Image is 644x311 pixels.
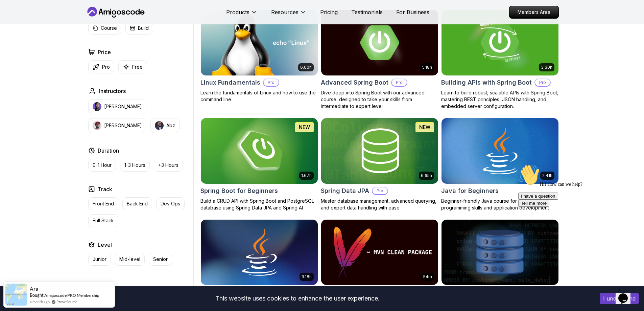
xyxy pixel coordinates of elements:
p: Mid-level [119,256,140,263]
h2: Java for Beginners [441,186,499,196]
button: Back End [122,197,152,210]
h2: Duration [98,147,119,155]
h2: Price [98,48,111,56]
h2: Spring Data JPA [321,186,369,196]
h2: Track [98,185,112,193]
p: Learn the fundamentals of Linux and how to use the command line [200,89,318,103]
iframe: chat widget [616,284,637,304]
button: Front End [88,197,118,210]
p: 3.30h [541,65,552,70]
a: Members Area [509,6,559,19]
button: Senior [149,253,172,266]
p: Full Stack [93,217,114,224]
img: Building APIs with Spring Boot card [442,10,558,75]
img: instructor img [93,121,101,130]
button: +3 Hours [154,159,183,172]
img: provesource social proof notification image [5,284,27,306]
span: Bought [30,292,44,298]
p: 6.65h [421,173,432,178]
a: Amigoscode PRO Membership [44,293,99,298]
div: 👋Hi! How can we help?I have a questionTell me more [3,3,124,45]
img: Advanced Spring Boot card [321,10,438,75]
button: Accept cookies [600,293,639,304]
p: 9.18h [302,274,312,280]
p: Pro [264,79,279,86]
p: [PERSON_NAME] [104,122,142,129]
a: Pricing [320,8,338,16]
img: instructor img [155,121,164,130]
p: Front End [93,200,114,207]
button: instructor img[PERSON_NAME] [88,118,146,133]
p: Free [132,64,143,70]
p: Back End [127,200,148,207]
p: Beginner-friendly Java course for essential programming skills and application development [441,198,559,211]
img: Java for Beginners card [442,118,558,184]
img: Spring Boot for Beginners card [198,116,320,185]
a: Building APIs with Spring Boot card3.30hBuilding APIs with Spring BootProLearn to build robust, s... [441,9,559,110]
p: Build a CRUD API with Spring Boot and PostgreSQL database using Spring Data JPA and Spring AI [200,198,318,211]
img: Spring Data JPA card [321,118,438,184]
a: Linux Fundamentals card6.00hLinux FundamentalsProLearn the fundamentals of Linux and how to use t... [200,9,318,103]
p: Master database management, advanced querying, and expert data handling with ease [321,198,438,211]
p: 0-1 Hour [93,162,112,169]
p: Build [138,25,149,31]
button: Resources [271,8,307,22]
p: 1-3 Hours [124,162,145,169]
p: Members Area [509,6,558,18]
h2: Instructors [99,87,126,95]
button: Full Stack [88,214,118,227]
p: Pro [535,79,550,86]
h2: Building APIs with Spring Boot [441,78,532,87]
h2: Spring Boot for Beginners [200,186,278,196]
button: instructor img[PERSON_NAME] [88,99,146,114]
button: Dev Ops [156,197,185,210]
a: Java for Beginners card2.41hJava for BeginnersBeginner-friendly Java course for essential program... [441,118,559,211]
img: instructor img [93,102,101,111]
button: 0-1 Hour [88,159,116,172]
img: Java for Developers card [201,220,318,285]
span: a month ago [30,299,50,305]
p: 54m [423,274,432,280]
a: Advanced Spring Boot card5.18hAdvanced Spring BootProDive deep into Spring Boot with our advanced... [321,9,438,110]
button: Course [88,22,121,35]
button: Junior [88,253,111,266]
p: Senior [153,256,168,263]
h2: Linux Fundamentals [200,78,260,87]
p: Resources [271,8,299,16]
p: Course [101,25,117,31]
iframe: chat widget [516,161,637,281]
span: Hi! How can we help? [3,20,67,25]
p: Junior [93,256,106,263]
p: Pro [373,187,387,194]
button: Pro [88,60,114,73]
button: Mid-level [115,253,145,266]
img: Linux Fundamentals card [201,10,318,75]
p: Abz [166,122,175,129]
button: instructor imgAbz [150,118,180,133]
img: Maven Essentials card [321,220,438,285]
button: Tell me more [3,38,34,45]
p: Testimonials [351,8,383,16]
button: Free [118,60,147,73]
p: Learn to build robust, scalable APIs with Spring Boot, mastering REST principles, JSON handling, ... [441,89,559,110]
img: :wave: [3,3,24,24]
a: ProveSource [56,299,77,305]
p: Pro [102,64,110,70]
a: Spring Data JPA card6.65hNEWSpring Data JPAProMaster database management, advanced querying, and ... [321,118,438,211]
button: Products [226,8,258,22]
p: NEW [419,124,430,131]
p: Pro [392,79,407,86]
div: This website uses cookies to enhance the user experience. [5,291,590,306]
p: [PERSON_NAME] [104,103,142,110]
p: 1.67h [301,173,312,178]
p: 6.00h [300,65,312,70]
h2: Advanced Spring Boot [321,78,388,87]
p: NEW [299,124,310,131]
a: For Business [396,8,429,16]
p: +3 Hours [158,162,178,169]
p: Dive deep into Spring Boot with our advanced course, designed to take your skills from intermedia... [321,89,438,110]
p: Products [226,8,249,16]
img: Advanced Databases card [442,220,558,285]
